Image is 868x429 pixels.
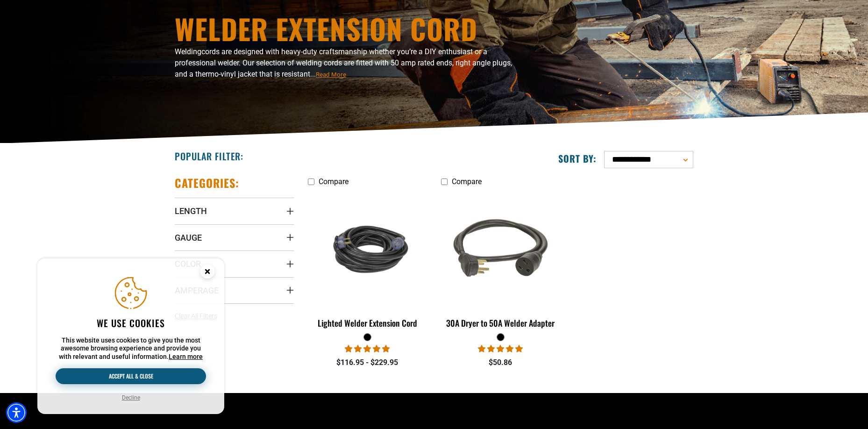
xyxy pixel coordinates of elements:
h2: Popular Filter: [175,150,243,162]
h1: Welder Extension Cord [175,14,516,43]
div: 30A Dryer to 50A Welder Adapter [441,319,560,327]
summary: Amperage [175,277,294,303]
span: 5.00 stars [345,344,390,353]
button: Close this option [191,258,224,287]
img: black [309,213,427,285]
aside: Cookie Consent [37,258,224,415]
summary: Length [175,198,294,224]
span: Gauge [175,232,202,243]
h2: Categories: [175,176,239,190]
span: 5.00 stars [478,344,523,353]
a: black Lighted Welder Extension Cord [308,191,427,333]
div: Accessibility Menu [6,402,27,423]
summary: Gauge [175,224,294,250]
a: This website uses cookies to give you the most awesome browsing experience and provide you with r... [169,353,203,360]
button: Decline [119,393,143,402]
summary: Color [175,250,294,277]
a: black 30A Dryer to 50A Welder Adapter [441,191,560,333]
span: Read More [316,71,346,78]
span: cords are designed with heavy-duty craftsmanship whether you’re a DIY enthusiast or a professiona... [175,47,512,79]
div: $116.95 - $229.95 [308,357,427,368]
span: Compare [319,177,349,186]
div: $50.86 [441,357,560,368]
p: Welding [175,46,516,80]
span: Length [175,206,207,216]
h2: We use cookies [56,317,206,329]
button: Accept all & close [56,368,206,384]
span: Compare [452,177,482,186]
p: This website uses cookies to give you the most awesome browsing experience and provide you with r... [56,336,206,361]
label: Sort by: [558,152,597,164]
div: Lighted Welder Extension Cord [308,319,427,327]
img: black [441,195,559,303]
